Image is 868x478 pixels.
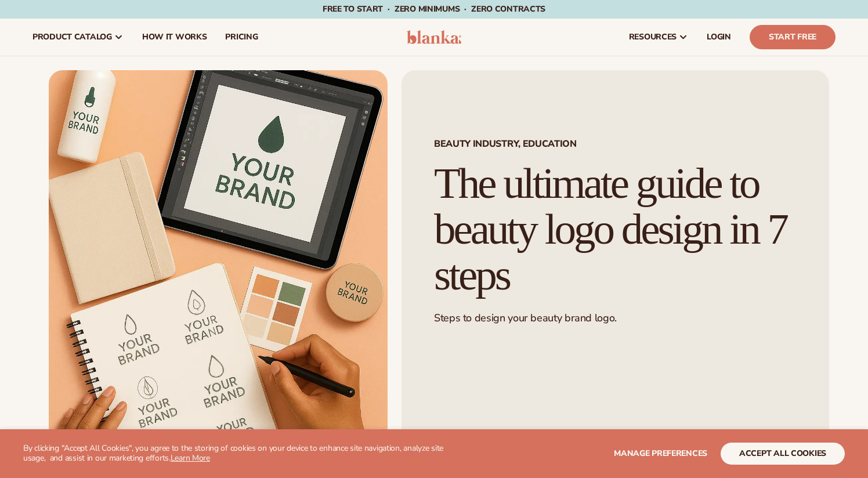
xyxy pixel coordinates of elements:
span: Beauty Industry, Education [434,139,797,149]
h1: The ultimate guide to beauty logo design in 7 steps [434,161,797,298]
a: product catalog [23,19,133,56]
span: pricing [225,32,258,42]
span: Steps to design your beauty brand logo. [434,311,617,325]
button: accept all cookies [721,443,845,465]
span: LOGIN [707,32,731,42]
p: By clicking "Accept All Cookies", you agree to the storing of cookies on your device to enhance s... [23,444,467,463]
span: Free to start · ZERO minimums · ZERO contracts [323,3,545,15]
img: Flat lay on a peach backdrop showing a tablet with a ‘Your Brand’ logo, a pump bottle labeled ‘Yo... [49,70,388,445]
span: product catalog [32,32,112,42]
a: Start Free [750,25,836,49]
img: logo [407,30,462,44]
a: pricing [216,19,267,56]
a: How It Works [133,19,216,56]
span: Manage preferences [614,448,707,459]
a: LOGIN [697,19,740,56]
span: resources [629,32,677,42]
span: How It Works [142,32,207,42]
a: Learn More [171,452,210,463]
button: Manage preferences [614,443,707,465]
a: resources [620,19,697,56]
